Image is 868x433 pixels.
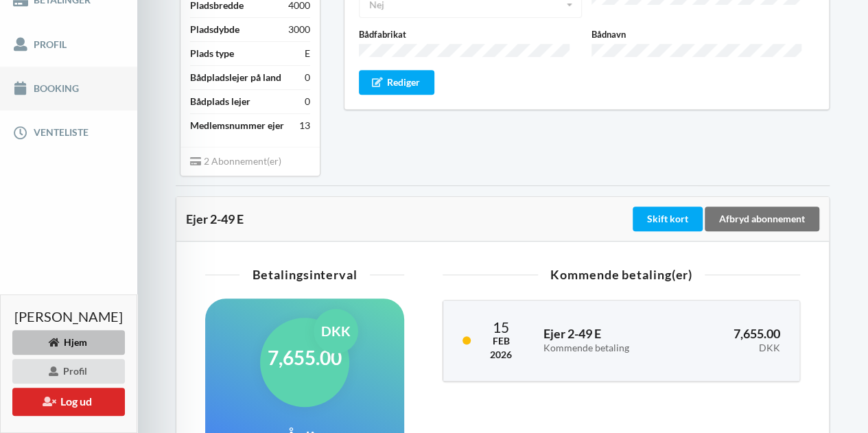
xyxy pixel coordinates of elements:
[288,23,310,36] div: 3000
[190,155,281,167] span: 2 Abonnement(er)
[443,268,800,281] div: Kommende betaling(er)
[633,207,703,231] div: Skift kort
[12,330,125,355] div: Hjem
[359,27,582,41] label: Bådfabrikat
[490,334,512,348] div: Feb
[591,27,814,41] label: Bådnavn
[705,207,819,231] div: Afbryd abonnement
[190,23,239,36] div: Pladsdybde
[359,70,434,95] div: Rediger
[12,388,125,416] button: Log ud
[268,345,342,370] h1: 7,655.00
[12,359,125,384] div: Profil
[490,348,512,362] div: 2026
[543,342,672,354] div: Kommende betaling
[190,119,284,132] div: Medlemsnummer ejer
[490,320,512,334] div: 15
[305,95,310,108] div: 0
[14,309,123,323] span: [PERSON_NAME]
[305,47,310,60] div: E
[691,342,780,354] div: DKK
[190,95,250,108] div: Bådplads lejer
[543,326,672,353] h3: Ejer 2-49 E
[299,119,310,132] div: 13
[691,326,780,353] h3: 7,655.00
[190,47,234,60] div: Plads type
[314,309,358,353] div: DKK
[205,268,404,281] div: Betalingsinterval
[305,71,310,84] div: 0
[190,71,281,84] div: Bådpladslejer på land
[186,212,630,226] div: Ejer 2-49 E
